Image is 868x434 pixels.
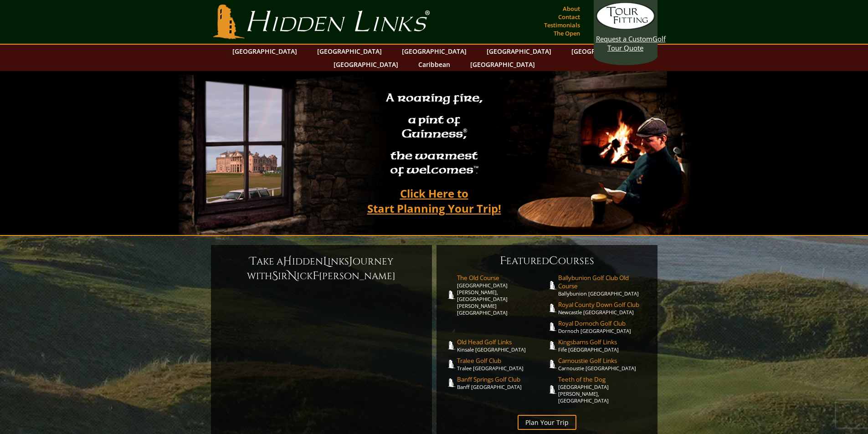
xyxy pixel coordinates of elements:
a: [GEOGRAPHIC_DATA] [567,45,641,58]
span: Tralee Golf Club [457,357,547,365]
a: Royal County Down Golf ClubNewcastle [GEOGRAPHIC_DATA] [558,301,648,316]
span: J [349,254,353,269]
a: Kingsbarns Golf LinksFife [GEOGRAPHIC_DATA] [558,338,648,353]
a: The Old Course[GEOGRAPHIC_DATA][PERSON_NAME], [GEOGRAPHIC_DATA][PERSON_NAME] [GEOGRAPHIC_DATA] [457,274,547,316]
span: Carnoustie Golf Links [558,357,648,365]
a: [GEOGRAPHIC_DATA] [228,45,302,58]
span: Kingsbarns Golf Links [558,338,648,346]
span: Teeth of the Dog [558,375,648,383]
h2: A roaring fire, a pint of Guinness , the warmest of welcomes™. [380,87,488,183]
a: [GEOGRAPHIC_DATA] [397,45,471,58]
a: Carnoustie Golf LinksCarnoustie [GEOGRAPHIC_DATA] [558,357,648,372]
a: Request a CustomGolf Tour Quote [596,2,655,52]
a: Tralee Golf ClubTralee [GEOGRAPHIC_DATA] [457,357,547,372]
h6: eatured ourses [446,254,648,268]
span: C [549,254,558,268]
span: F [313,269,319,283]
a: Click Here toStart Planning Your Trip! [358,183,510,219]
a: Testimonials [542,19,582,31]
span: T [250,254,257,269]
span: S [272,269,278,283]
a: About [560,2,582,15]
span: F [500,254,506,268]
a: Banff Springs Golf ClubBanff [GEOGRAPHIC_DATA] [457,375,547,390]
a: Contact [556,10,582,23]
a: Ballybunion Golf Club Old CourseBallybunion [GEOGRAPHIC_DATA] [558,274,648,297]
span: N [288,269,297,283]
span: L [323,254,328,269]
span: The Old Course [457,274,547,282]
span: Old Head Golf Links [457,338,547,346]
a: [GEOGRAPHIC_DATA] [329,58,403,71]
span: H [283,254,292,269]
a: [GEOGRAPHIC_DATA] [466,58,539,71]
a: Plan Your Trip [518,415,576,430]
span: Request a Custom [596,34,652,43]
a: Caribbean [414,58,455,71]
a: [GEOGRAPHIC_DATA] [482,45,556,58]
a: The Open [551,27,582,40]
a: Old Head Golf LinksKinsale [GEOGRAPHIC_DATA] [457,338,547,353]
a: Royal Dornoch Golf ClubDornoch [GEOGRAPHIC_DATA] [558,319,648,334]
span: Royal County Down Golf Club [558,301,648,309]
h6: ake a idden inks ourney with ir ick [PERSON_NAME] [220,254,423,283]
span: Ballybunion Golf Club Old Course [558,274,648,290]
span: Banff Springs Golf Club [457,375,547,383]
a: [GEOGRAPHIC_DATA] [313,45,386,58]
span: Royal Dornoch Golf Club [558,319,648,327]
a: Teeth of the Dog[GEOGRAPHIC_DATA][PERSON_NAME], [GEOGRAPHIC_DATA] [558,375,648,404]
